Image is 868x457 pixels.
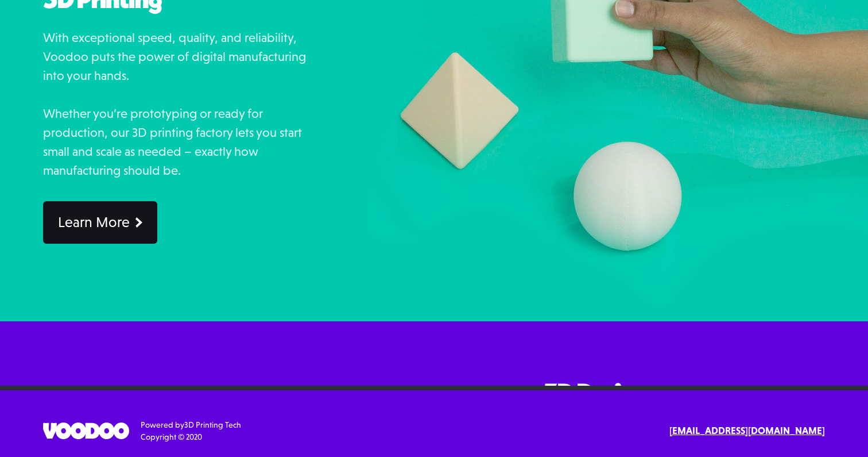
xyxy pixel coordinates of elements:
[792,7,859,33] a: Get Started
[43,117,307,145] h2: 3D Printing
[43,160,307,312] p: With exceptional speed, quality, and reliability, Voodoo puts the power of digital manufacturing ...
[184,420,241,429] a: 3D Printing Tech
[669,424,825,439] a: [EMAIL_ADDRESS][DOMAIN_NAME]
[141,419,241,443] div: Powered by Copyright © 2020
[43,333,157,375] a: Learn More
[58,345,130,363] div: Learn More
[669,425,825,436] strong: [EMAIL_ADDRESS][DOMAIN_NAME]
